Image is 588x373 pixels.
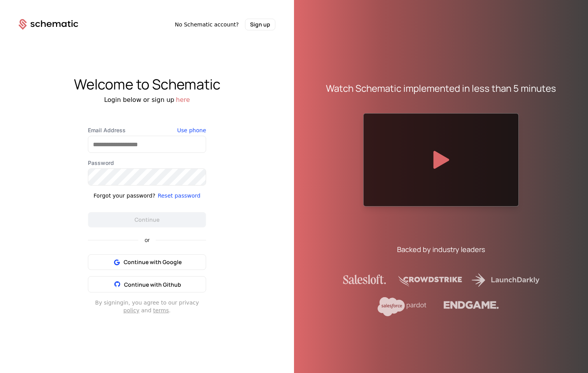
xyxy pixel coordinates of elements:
div: Backed by industry leaders [397,244,485,255]
label: Email Address [88,126,206,134]
span: or [138,237,156,243]
button: here [176,95,190,105]
div: By signing in , you agree to our privacy and . [88,299,206,314]
button: Continue with Google [88,254,206,270]
button: Continue [88,212,206,228]
div: Forgot your password? [94,192,156,200]
a: terms [153,307,169,313]
button: Reset password [157,192,200,200]
button: Continue with Github [88,276,206,292]
span: Continue with Github [124,281,181,288]
div: Watch Schematic implemented in less than 5 minutes [326,82,556,95]
a: policy [123,307,139,313]
button: Sign up [245,19,275,30]
span: Continue with Google [124,258,182,266]
span: No Schematic account? [175,21,239,28]
button: Use phone [177,126,206,134]
label: Password [88,159,206,167]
